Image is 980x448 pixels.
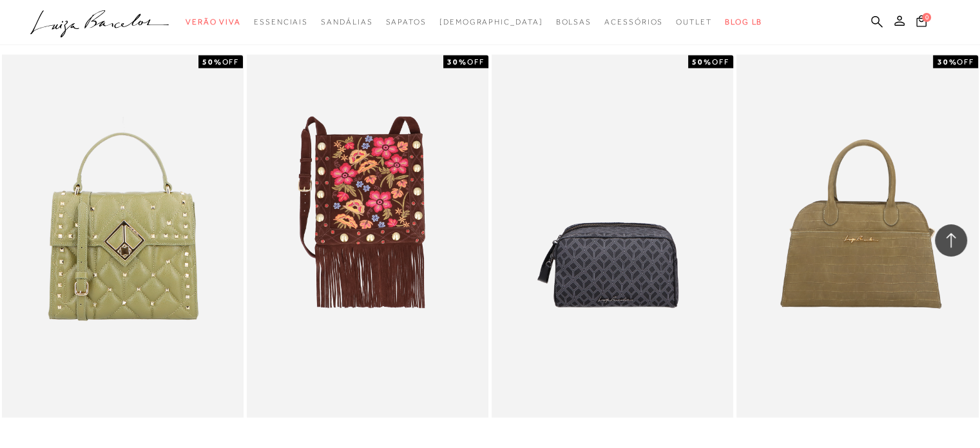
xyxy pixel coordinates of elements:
span: Essenciais [254,17,308,26]
span: Outlet [676,17,712,26]
span: OFF [467,57,485,66]
span: OFF [712,57,729,66]
span: [DEMOGRAPHIC_DATA] [439,17,543,26]
span: Verão Viva [186,17,241,26]
a: categoryNavScreenReaderText [676,10,712,34]
a: categoryNavScreenReaderText [555,10,591,34]
strong: 50% [692,57,712,66]
img: BOLSA CROSSBODY BORDADA EM CAMURÇA CAFÉ DE FRANJAS MÉDIA [248,57,487,416]
a: categoryNavScreenReaderText [385,10,426,34]
span: Sapatos [385,17,426,26]
span: Sandálias [321,17,372,26]
strong: 30% [447,57,467,66]
a: BLOG LB [725,10,762,34]
button: 0 [912,14,930,32]
a: categoryNavScreenReaderText [321,10,372,34]
strong: 30% [937,57,957,66]
img: BOLSA EM COURO CROCO VERDE TOMILHO COM ALÇA CROSSBODY MÉDIA [738,57,977,416]
span: 0 [922,13,931,22]
span: BLOG LB [725,17,762,26]
span: Acessórios [604,17,663,26]
span: Bolsas [555,17,591,26]
a: categoryNavScreenReaderText [604,10,663,34]
img: BOLSA PEQUENA EM COURO VERDE OLIVA COM MATELASSÊ E REBITES [3,57,242,416]
strong: 50% [202,57,222,66]
a: noSubCategoriesText [439,10,543,34]
span: OFF [222,57,239,66]
span: OFF [957,57,974,66]
a: categoryNavScreenReaderText [254,10,308,34]
img: NÉCESSAIRE MÉDIA EM MONOGRAMA PRETO [493,57,732,416]
a: categoryNavScreenReaderText [186,10,241,34]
